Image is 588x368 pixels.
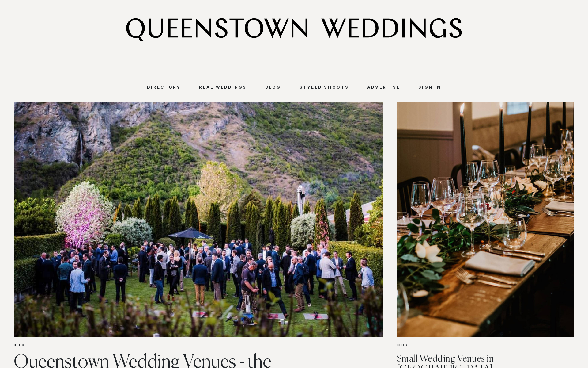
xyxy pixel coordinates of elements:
a: Blog [397,337,574,354]
a: Blog [14,337,383,354]
img: Queenstown Weddings Logo [105,18,483,41]
a: Styled Shoots [290,85,358,91]
a: Sign In [409,85,450,91]
a: Directory [138,85,190,91]
a: Real Weddings [190,85,256,91]
a: Advertise [358,85,409,91]
a: Blog [256,85,290,91]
